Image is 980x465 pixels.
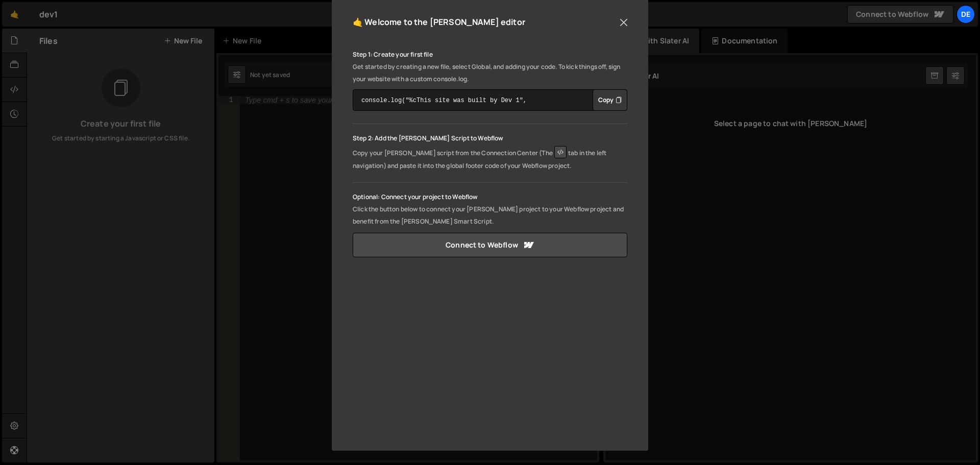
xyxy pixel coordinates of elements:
button: Copy [593,89,627,111]
a: De [957,5,975,23]
p: Optional: Connect your project to Webflow [353,191,627,203]
button: Close [616,15,631,30]
p: Copy your [PERSON_NAME] script from the Connection Center (The tab in the left navigation) and pa... [353,144,627,172]
p: Step 1: Create your first file [353,48,627,61]
p: Step 2: Add the [PERSON_NAME] Script to Webflow [353,132,627,144]
textarea: console.log("%cThis site was built by Dev 1", "background:blue;color:#fff;padding: 8px;"); [353,89,627,111]
iframe: YouTube video player [353,278,627,432]
p: Click the button below to connect your [PERSON_NAME] project to your Webflow project and benefit ... [353,203,627,228]
h5: 🤙 Welcome to the [PERSON_NAME] editor [353,14,525,30]
p: Get started by creating a new file, select Global, and adding your code. To kick things off, sign... [353,61,627,85]
a: Connect to Webflow [353,233,627,257]
div: Button group with nested dropdown [593,89,627,111]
